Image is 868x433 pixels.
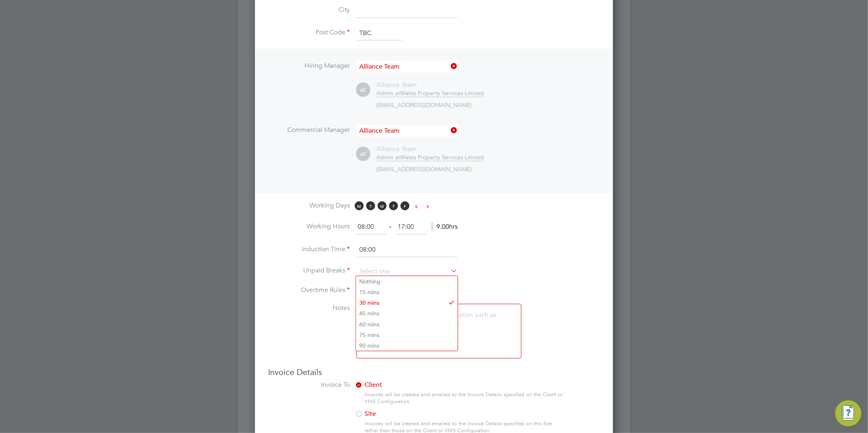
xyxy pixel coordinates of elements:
[432,223,458,231] span: 9.00hrs
[835,400,861,426] button: Engage Resource Center
[268,6,350,14] label: City
[268,62,350,70] label: Hiring Manager
[356,319,458,330] li: 60 mins
[356,297,458,308] li: 30 mins
[378,201,387,210] span: W
[268,245,350,254] label: Induction Time
[412,201,421,210] span: S
[388,223,393,231] span: ‐
[268,126,350,134] label: Commercial Manager
[355,286,374,295] span: Yes
[268,222,350,231] label: Working Hours
[400,201,409,210] span: F
[268,367,600,377] h3: Invoice Details
[395,220,426,234] input: 17:00
[355,201,364,210] span: M
[356,340,458,351] li: 90 mins
[356,125,457,137] input: Search for...
[268,304,350,312] label: Notes
[268,201,350,210] label: Working Days
[366,201,375,210] span: T
[356,266,457,278] input: Select one
[376,89,400,97] span: Admin at
[356,276,458,287] li: Nothing
[376,81,484,89] div: Alliance Team
[356,147,370,161] span: AT
[389,201,398,210] span: T
[376,101,472,109] span: [EMAIL_ADDRESS][DOMAIN_NAME]
[268,266,350,275] label: Unpaid Breaks
[356,287,458,297] li: 15 mins
[365,391,563,405] div: Invoices will be created and emailed to the Invoice Details specified on the Client or VMS Config...
[355,410,557,418] label: Site
[376,154,484,161] div: Wates Property Services Limited
[355,220,386,234] input: 08:00
[356,330,458,340] li: 75 mins
[376,89,484,97] div: Wates Property Services Limited
[268,28,350,37] label: Post Code
[376,165,472,173] span: [EMAIL_ADDRESS][DOMAIN_NAME]
[376,145,484,154] div: Alliance Team
[355,381,557,389] label: Client
[356,308,458,319] li: 45 mins
[423,201,432,210] span: S
[356,61,457,73] input: Search for...
[376,154,400,161] span: Admin at
[268,381,350,389] label: Invoice To
[268,286,350,295] label: Overtime Rules
[356,83,370,97] span: AT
